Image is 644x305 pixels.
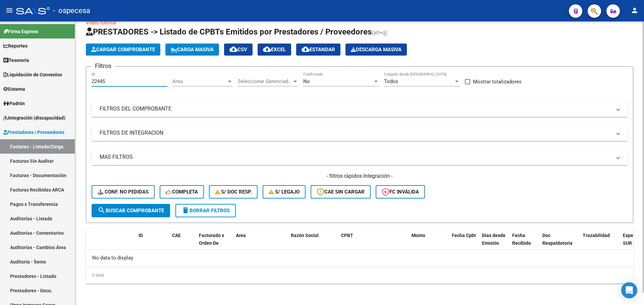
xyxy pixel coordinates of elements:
[169,228,196,258] datatable-header-cell: CAE
[100,105,611,112] mat-panel-title: FILTROS DEL COMPROBANTE
[263,47,286,53] span: EXCEL
[345,44,407,56] button: Descarga Masiva
[509,228,540,258] datatable-header-cell: Fecha Recibido
[473,78,522,86] span: Mostrar totalizadores
[5,6,13,14] mat-icon: menu
[409,228,449,258] datatable-header-cell: Monto
[3,28,38,35] span: Firma Express
[86,44,160,56] button: Cargar Comprobante
[580,228,620,258] datatable-header-cell: Trazabilidad
[236,233,246,238] span: Area
[540,228,580,258] datatable-header-cell: Doc Respaldatoria
[92,185,155,199] button: Conf. no pedidas
[229,45,237,53] mat-icon: cloud_download
[160,185,204,199] button: Completa
[296,44,340,56] button: Estandar
[341,233,353,238] span: CPBT
[621,282,637,298] div: Open Intercom Messenger
[92,204,170,217] button: Buscar Comprobante
[196,228,233,258] datatable-header-cell: Facturado x Orden De
[302,47,335,53] span: Estandar
[233,228,278,258] datatable-header-cell: Area
[452,233,476,238] span: Fecha Cpbt
[136,228,169,258] datatable-header-cell: ID
[482,233,505,246] span: Días desde Emisión
[263,185,306,199] button: S/ legajo
[412,233,425,238] span: Monto
[291,233,319,238] span: Razón Social
[3,57,29,64] span: Tesorería
[91,47,155,53] span: Cargar Comprobante
[98,189,149,195] span: Conf. no pedidas
[181,208,230,214] span: Borrar Filtros
[92,101,628,117] mat-expansion-panel-header: FILTROS DEL COMPROBANTE
[3,85,25,93] span: Sistema
[542,233,573,246] span: Doc Respaldatoria
[351,47,401,53] span: Descarga Masiva
[583,233,610,238] span: Trazabilidad
[3,129,64,136] span: Prestadores / Proveedores
[449,228,479,258] datatable-header-cell: Fecha Cpbt
[3,71,62,78] span: Liquidación de Convenios
[209,185,258,199] button: S/ Doc Resp.
[338,228,409,258] datatable-header-cell: CPBT
[258,44,291,56] button: EXCEL
[376,185,425,199] button: FC Inválida
[92,125,628,141] mat-expansion-panel-header: FILTROS DE INTEGRACION
[382,189,419,195] span: FC Inválida
[263,45,271,53] mat-icon: cloud_download
[166,189,198,195] span: Completa
[139,233,143,238] span: ID
[3,114,65,122] span: Integración (discapacidad)
[384,78,398,84] span: Todos
[269,189,300,195] span: S/ legajo
[181,206,190,214] mat-icon: delete
[100,129,611,137] mat-panel-title: FILTROS DE INTEGRACION
[311,185,371,199] button: CAE SIN CARGAR
[98,206,106,214] mat-icon: search
[288,228,338,258] datatable-header-cell: Razón Social
[3,100,25,107] span: Padrón
[3,42,28,50] span: Reportes
[479,228,509,258] datatable-header-cell: Días desde Emisión
[165,44,219,56] button: Carga Masiva
[92,172,628,180] h4: - filtros rápidos Integración -
[92,149,628,165] mat-expansion-panel-header: MAS FILTROS
[215,189,252,195] span: S/ Doc Resp.
[172,78,227,84] span: Area
[631,6,639,14] mat-icon: person
[345,44,407,56] app-download-masive: Descarga masiva de comprobantes (adjuntos)
[224,44,253,56] button: CSV
[100,153,611,161] mat-panel-title: MAS FILTROS
[372,29,387,36] span: (alt+q)
[53,3,90,18] span: - ospecesa
[86,250,633,266] div: No data to display
[302,45,310,53] mat-icon: cloud_download
[317,189,365,195] span: CAE SIN CARGAR
[512,233,531,246] span: Fecha Recibido
[86,20,116,26] a: Video tutorial
[199,233,224,246] span: Facturado x Orden De
[229,47,247,53] span: CSV
[86,267,633,284] div: 0 total
[238,78,292,84] span: Seleccionar Gerenciador
[175,204,236,217] button: Borrar Filtros
[303,78,310,84] span: No
[171,47,214,53] span: Carga Masiva
[98,208,164,214] span: Buscar Comprobante
[172,233,181,238] span: CAE
[92,61,115,71] h3: Filtros
[86,27,372,36] span: PRESTADORES -> Listado de CPBTs Emitidos por Prestadores / Proveedores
